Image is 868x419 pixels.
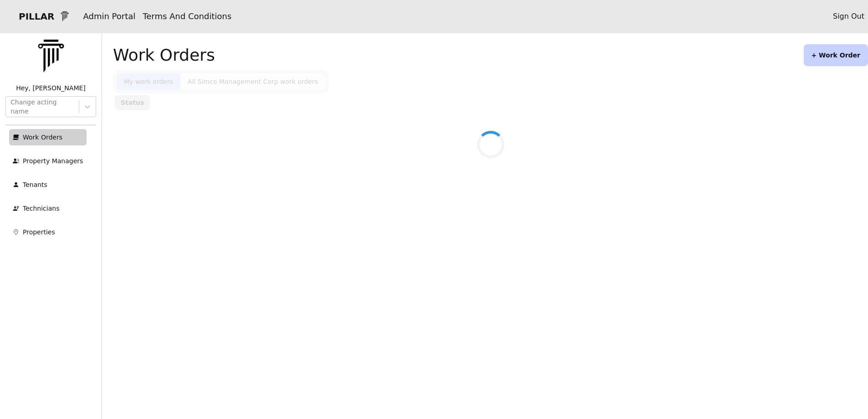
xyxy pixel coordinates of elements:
[83,11,135,21] a: Admin Portal
[9,200,87,217] a: Technicians
[9,129,87,145] a: Work Orders
[9,176,87,193] a: Tenants
[10,98,74,116] div: Change acting name
[58,10,72,23] img: 1
[5,83,96,93] p: Hey, [PERSON_NAME]
[9,153,87,169] a: Property Managers
[23,180,47,189] p: Tenants
[9,224,87,240] a: Properties
[23,156,83,166] p: Property Managers
[113,46,215,64] h1: Work Orders
[23,228,55,237] p: Properties
[23,133,62,142] p: Work Orders
[4,5,79,27] a: PILLAR
[833,11,864,22] a: Sign Out
[143,11,231,21] a: Terms And Conditions
[23,204,59,213] p: Technicians
[28,33,74,79] img: PILLAR
[804,44,868,66] button: + Work Order
[11,10,54,23] p: PILLAR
